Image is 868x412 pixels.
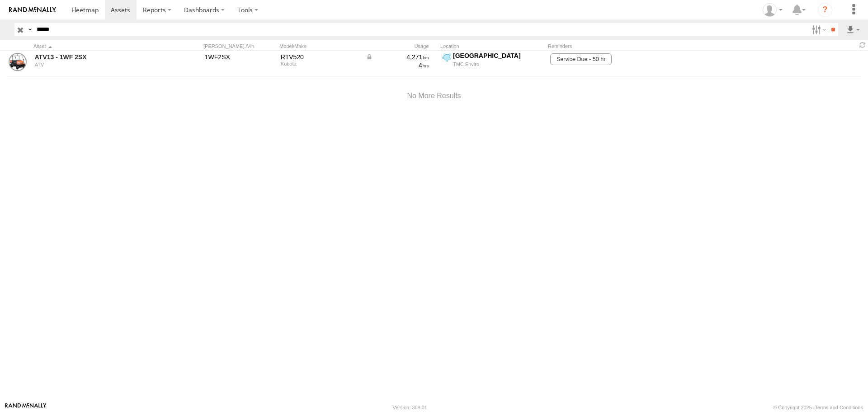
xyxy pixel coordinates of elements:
div: undefined [35,62,159,67]
label: Search Filter Options [808,23,828,36]
div: Model/Make [279,43,361,49]
div: Kubota [281,61,359,66]
i: ? [818,3,832,17]
label: Click to View Current Location [440,52,544,76]
div: Click to Sort [33,43,160,49]
label: Export results as... [845,23,861,36]
a: ATV13 - 1WF 2SX [35,53,159,61]
div: Data from Vehicle CANbus [366,53,429,61]
div: Usage [364,43,437,49]
div: Location [440,43,544,49]
a: View Asset Details [9,53,27,71]
div: © Copyright 2025 - [773,405,863,410]
div: Version: 308.01 [393,405,427,410]
div: 1WF2SX [205,53,274,61]
span: Service Due - 50 hr [550,53,612,65]
div: Adam Falloon [759,3,786,17]
div: Reminders [548,43,693,49]
span: Refresh [857,41,868,49]
div: [GEOGRAPHIC_DATA] [453,52,543,60]
a: Terms and Conditions [815,405,863,410]
div: [PERSON_NAME]./Vin [203,43,276,49]
div: TMC Enviro [453,61,543,67]
label: Search Query [26,23,33,36]
div: RTV520 [281,53,359,61]
img: rand-logo.svg [9,7,56,13]
div: 4 [366,61,429,69]
a: Visit our Website [5,403,47,412]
